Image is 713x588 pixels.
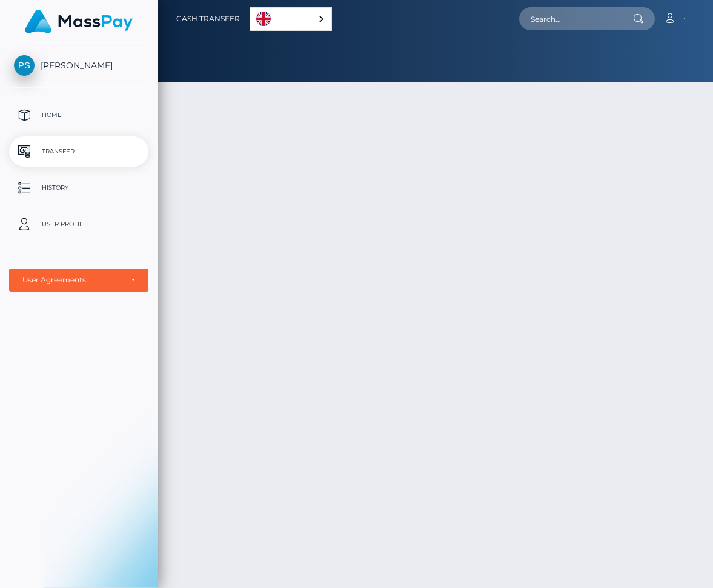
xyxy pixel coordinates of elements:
div: User Agreements [22,275,122,285]
aside: Language selected: English [250,7,332,31]
a: Home [9,100,148,130]
input: Search... [519,7,633,30]
a: English [250,8,331,30]
div: Language [250,7,332,31]
a: History [9,173,148,203]
img: MassPay [25,10,133,33]
p: Transfer [14,142,144,161]
span: [PERSON_NAME] [9,60,148,71]
p: History [14,179,144,197]
a: Transfer [9,136,148,167]
p: Home [14,106,144,124]
a: Cash Transfer [176,6,240,32]
button: User Agreements [9,269,148,292]
p: User Profile [14,215,144,233]
a: User Profile [9,209,148,239]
